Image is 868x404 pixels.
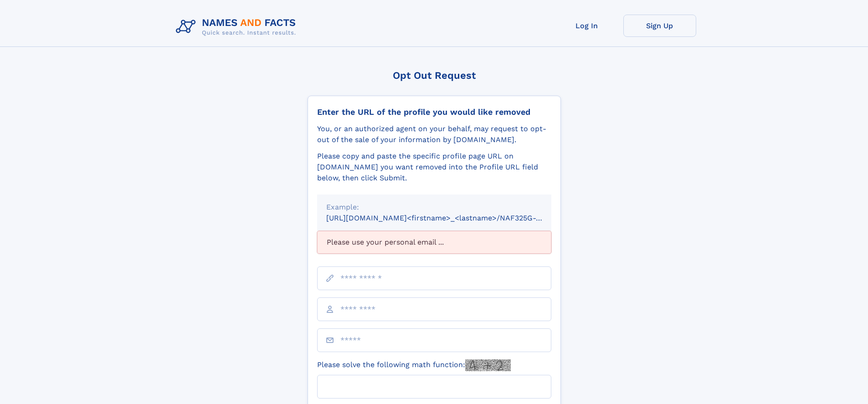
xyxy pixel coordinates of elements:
div: Please use your personal email ... [317,231,551,254]
div: Opt Out Request [308,70,561,81]
div: Example: [326,202,542,213]
div: Please copy and paste the specific profile page URL on [DOMAIN_NAME] you want removed into the Pr... [317,151,551,184]
small: [URL][DOMAIN_NAME]<firstname>_<lastname>/NAF325G-xxxxxxxx [326,214,569,222]
div: Enter the URL of the profile you would like removed [317,107,551,117]
a: Log In [550,15,623,37]
div: You, or an authorized agent on your behalf, may request to opt-out of the sale of your informatio... [317,123,551,145]
label: Please solve the following math function: [317,359,511,371]
img: Logo Names and Facts [172,15,303,39]
a: Sign Up [623,15,696,37]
